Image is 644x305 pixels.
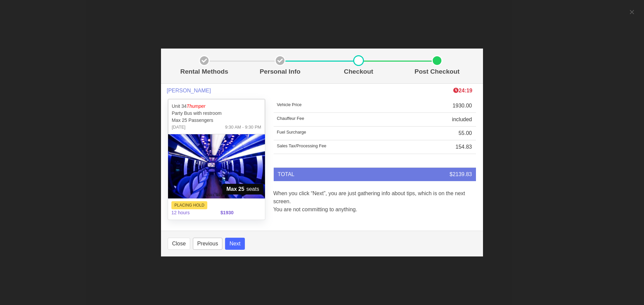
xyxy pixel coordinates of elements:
button: Next [225,238,245,250]
td: Chauffeur Fee [274,113,405,127]
td: Sales Tax/Processing Fee [274,140,405,154]
strong: Max 25 [226,185,244,193]
b: $1930 [220,210,233,215]
td: Vehicle Price [274,99,405,113]
p: You are not committing to anything. [273,206,476,214]
b: 24:19 [453,88,472,93]
p: Post Checkout [400,67,474,77]
td: Fuel Surcharge [274,127,405,140]
td: 1930.00 [405,99,476,113]
button: Previous [193,238,222,250]
img: 34%2002.jpg [168,134,265,199]
p: Checkout [322,67,395,77]
p: Max 25 Passengers [172,117,261,124]
span: 9:30 AM - 9:30 PM [225,124,261,131]
td: included [405,113,476,127]
span: [DATE] [172,124,185,131]
td: 55.00 [405,127,476,140]
td: TOTAL [274,168,405,181]
p: Rental Methods [170,67,238,77]
p: Personal Info [244,67,317,77]
p: Unit 34 [172,103,261,110]
td: 154.83 [405,140,476,154]
span: The clock is ticking ⁠— this timer shows how long we'll hold this limo during checkout. If time r... [453,88,472,93]
td: $2139.83 [405,168,476,181]
em: Thumper [186,103,205,109]
p: Party Bus with restroom [172,110,261,117]
button: Close [168,238,190,250]
span: 12 hours [167,205,216,220]
p: When you click “Next”, you are just gathering info about tips, which is on the next screen. [273,189,476,206]
span: [PERSON_NAME] [167,87,211,94]
span: seats [222,184,263,195]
